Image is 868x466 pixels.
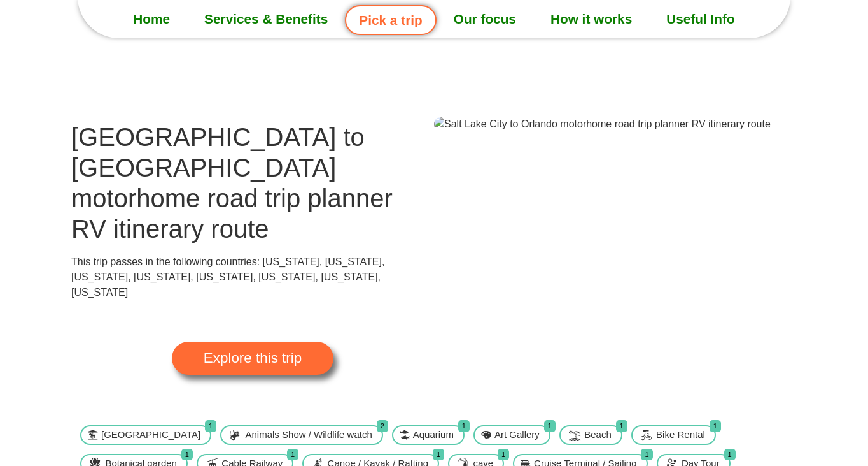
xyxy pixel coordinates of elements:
[71,122,434,244] h1: [GEOGRAPHIC_DATA] to [GEOGRAPHIC_DATA] motorhome road trip planner RV itinerary route
[641,449,652,461] span: 1
[71,256,384,298] span: This trip passes in the following countries: [US_STATE], [US_STATE], [US_STATE], [US_STATE], [US_...
[287,449,298,461] span: 1
[377,420,388,432] span: 2
[710,420,721,432] span: 1
[458,420,470,432] span: 1
[581,428,615,442] span: Beach
[434,117,771,132] img: Salt Lake City to Orlando motorhome road trip planner RV itinerary route
[498,449,509,461] span: 1
[205,420,216,432] span: 1
[78,3,790,35] nav: Menu
[491,428,543,442] span: Art Gallery
[172,342,333,375] a: Explore this trip
[242,428,375,442] span: Animals Show / Wildlife watch
[544,420,556,432] span: 1
[533,3,649,35] a: How it works
[724,449,736,461] span: 1
[616,420,627,432] span: 1
[437,3,533,35] a: Our focus
[410,428,457,442] span: Aquarium
[433,449,444,461] span: 1
[204,351,302,365] span: Explore this trip
[649,3,752,35] a: Useful Info
[345,5,436,35] a: Pick a trip
[187,3,345,35] a: Services & Benefits
[181,449,193,461] span: 1
[98,428,204,442] span: [GEOGRAPHIC_DATA]
[116,3,187,35] a: Home
[653,428,708,442] span: Bike Rental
